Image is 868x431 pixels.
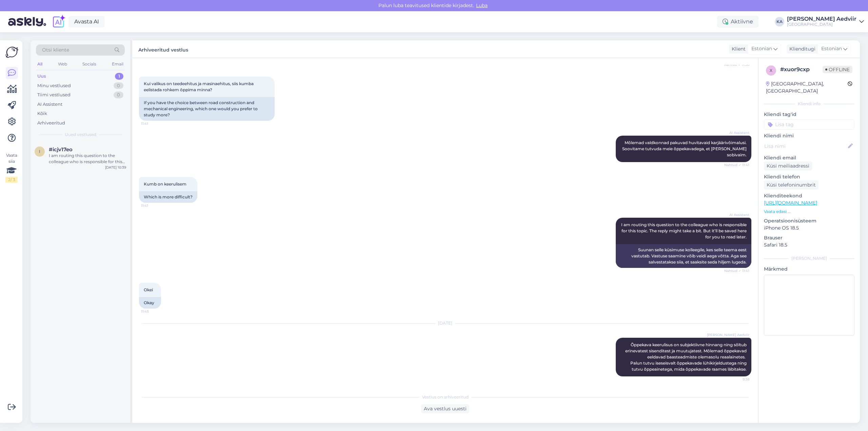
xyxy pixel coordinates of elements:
a: [URL][DOMAIN_NAME] [764,200,817,206]
span: 11:45 [141,309,166,314]
p: Märkmed [764,266,854,273]
div: Suunan selle küsimuse kolleegile, kes selle teema eest vastutab. Vastuse saamine võib veidi aega ... [616,244,751,268]
span: Okei [144,287,153,292]
div: [DATE] [139,320,751,326]
span: Nähtud ✓ 11:38 [724,62,749,67]
span: #icjv17eo [49,146,73,153]
span: Õppekava keerulisus on subjektiivne hinnang ning sõltub erinevatest sisenditest ja muutujatest. M... [625,342,748,372]
div: 1 [115,73,123,80]
span: AI Assistent [724,130,749,135]
div: Ava vestlus uuesti [421,404,469,413]
div: 0 [114,82,123,89]
div: Uus [37,73,46,80]
div: Vaata siia [5,152,18,183]
span: 11:41 [141,203,166,208]
span: [PERSON_NAME] Aedviir [707,332,749,337]
p: Safari 18.5 [764,241,854,249]
div: Email [111,60,125,68]
div: [DATE] 10:39 [105,165,126,170]
img: Askly Logo [5,46,18,59]
div: If you have the choice between road construction and mechanical engineering, which one would you ... [139,97,275,121]
span: Nähtud ✓ 11:41 [724,162,749,168]
span: Nähtud ✓ 11:41 [724,268,749,273]
div: Which is more difficult? [139,191,197,203]
span: Mõlemad valdkonnad pakuvad huvitavaid karjäärivõimalusi. Soovitame tutvuda meie õppekavadega, et ... [622,140,748,157]
span: Offline [823,66,852,73]
p: Kliendi telefon [764,173,854,180]
div: Arhiveeritud [37,120,65,126]
span: Vestlus on arhiveeritud [422,394,469,400]
div: [PERSON_NAME] [764,255,854,261]
span: 9:38 [724,377,749,382]
span: Estonian [751,45,772,53]
div: KA [775,17,784,26]
span: i [39,149,40,154]
span: Luba [474,2,490,8]
div: Klienditugi [787,45,815,53]
img: explore-ai [52,15,66,29]
div: Minu vestlused [37,82,71,89]
p: Kliendi nimi [764,132,854,139]
div: AI Assistent [37,101,62,108]
span: Otsi kliente [42,46,69,54]
p: iPhone OS 18.5 [764,224,854,232]
div: Socials [81,60,98,68]
span: Estonian [821,45,842,53]
div: # xuor9cxp [780,65,823,74]
span: AI Assistent [724,212,749,217]
span: I am routing this question to the colleague who is responsible for this topic. The reply might ta... [621,222,748,239]
div: I am routing this question to the colleague who is responsible for this topic. The reply might ta... [49,153,126,165]
div: Küsi telefoninumbrit [764,180,818,190]
div: Klient [729,45,746,53]
p: Brauser [764,234,854,241]
span: Kui valikus on teedeehitus ja masinaehitus, siis kumba eelistada rohkem õppima minna? [144,81,255,92]
div: Web [57,60,68,68]
div: Kõik [37,110,47,117]
input: Lisa nimi [764,142,847,150]
div: [PERSON_NAME] Aedviir [787,16,856,22]
p: Kliendi tag'id [764,111,854,118]
a: Avasta AI [68,16,105,27]
span: Uued vestlused [65,132,96,138]
div: [GEOGRAPHIC_DATA], [GEOGRAPHIC_DATA] [766,80,848,95]
span: Kumb on keerulisem [144,181,186,187]
label: Arhiveeritud vestlus [138,44,188,54]
p: Vaata edasi ... [764,209,854,215]
div: All [36,60,44,68]
div: Küsi meiliaadressi [764,161,812,171]
p: Klienditeekond [764,192,854,199]
p: Operatsioonisüsteem [764,217,854,224]
div: 2 / 3 [5,177,18,183]
div: Tiimi vestlused [37,92,71,98]
div: [GEOGRAPHIC_DATA] [787,22,856,27]
span: 11:41 [141,121,166,126]
p: Kliendi email [764,154,854,161]
div: Aktiivne [717,16,758,28]
input: Lisa tag [764,119,854,130]
span: x [770,68,772,73]
div: 0 [114,92,123,98]
div: Okay [139,297,161,309]
div: Kliendi info [764,101,854,107]
a: [PERSON_NAME] Aedviir[GEOGRAPHIC_DATA] [787,16,864,27]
